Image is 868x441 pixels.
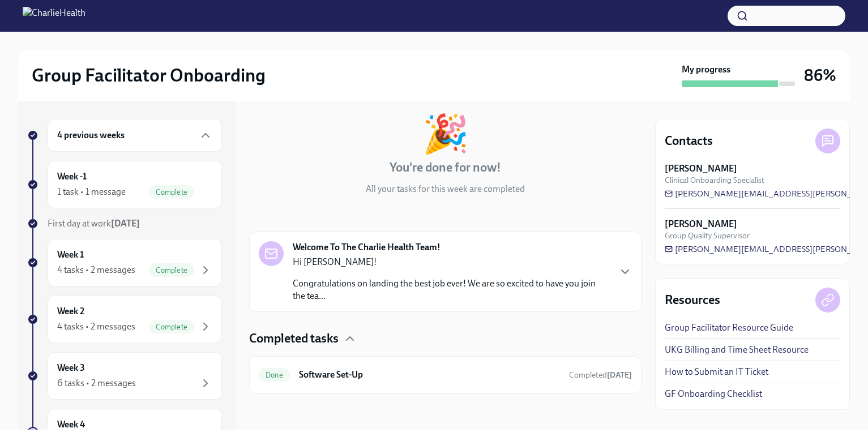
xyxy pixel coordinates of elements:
h6: Week 2 [57,305,84,318]
a: How to Submit an IT Ticket [665,366,768,378]
h4: Completed tasks [249,330,339,347]
h6: 4 previous weeks [57,129,125,142]
a: Group Facilitator Resource Guide [665,322,793,334]
div: 4 tasks • 2 messages [57,264,135,276]
a: UKG Billing and Time Sheet Resource [665,344,809,356]
p: Hi [PERSON_NAME]! [293,256,609,268]
span: July 29th, 2025 12:55 [569,370,632,380]
p: Congratulations on landing the best job ever! We are so excited to have you join the tea... [293,277,609,302]
div: 1 task • 1 message [57,186,126,198]
strong: My progress [682,63,730,76]
a: GF Onboarding Checklist [665,388,762,400]
div: 4 previous weeks [48,119,222,152]
a: Week 24 tasks • 2 messagesComplete [27,296,222,343]
strong: [PERSON_NAME] [665,162,737,175]
strong: [DATE] [111,218,140,229]
span: Complete [149,266,194,275]
h3: 86% [804,65,836,85]
h6: Week -1 [57,170,87,183]
p: All your tasks for this week are completed [366,183,525,195]
span: Completed [569,370,632,380]
div: 4 tasks • 2 messages [57,320,135,333]
h4: You're done for now! [390,159,501,176]
div: Completed tasks [249,330,642,347]
strong: Welcome To The Charlie Health Team! [293,241,441,254]
div: 6 tasks • 2 messages [57,377,136,389]
a: Week -11 task • 1 messageComplete [27,161,222,208]
img: CharlieHealth [23,7,85,25]
h4: Resources [665,292,720,309]
a: DoneSoftware Set-UpCompleted[DATE] [259,366,632,384]
h4: Contacts [665,132,713,149]
strong: [DATE] [607,370,632,380]
a: Week 36 tasks • 2 messages [27,352,222,400]
span: Clinical Onboarding Specialist [665,175,764,186]
strong: [PERSON_NAME] [665,218,737,230]
span: Group Quality Supervisor [665,230,750,241]
span: Done [259,371,290,379]
a: Week 14 tasks • 2 messagesComplete [27,239,222,286]
span: Complete [149,323,194,331]
h2: Group Facilitator Onboarding [32,64,266,87]
span: Complete [149,188,194,196]
span: First day at work [48,218,140,229]
div: 🎉 [422,115,469,152]
a: First day at work[DATE] [27,217,222,230]
h6: Week 3 [57,362,85,374]
h6: Software Set-Up [299,369,560,381]
h6: Week 1 [57,249,84,261]
h6: Week 4 [57,418,85,431]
